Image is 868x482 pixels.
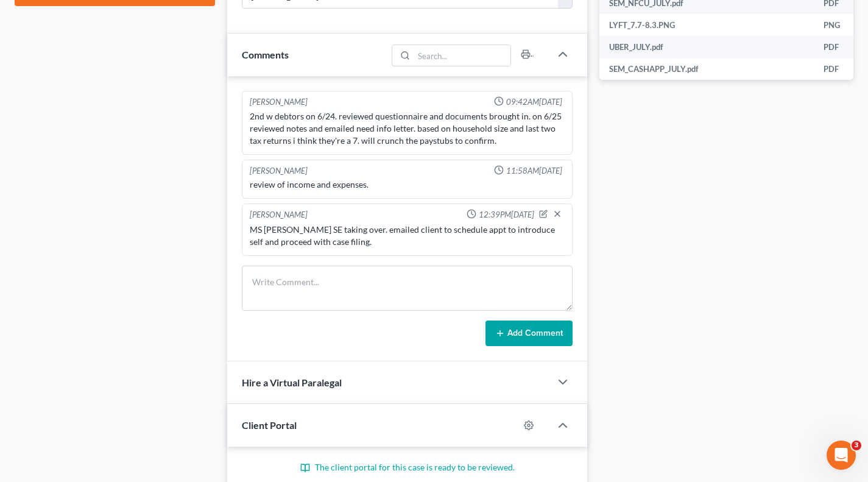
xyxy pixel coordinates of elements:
[506,165,562,177] span: 11:58AM[DATE]
[250,165,308,177] div: [PERSON_NAME]
[250,224,565,248] div: MS [PERSON_NAME] SE taking over. emailed client to schedule appt to introduce self and proceed wi...
[242,377,342,388] span: Hire a Virtual Paralegal
[852,441,861,450] span: 3
[250,209,308,221] div: [PERSON_NAME]
[250,179,565,191] div: review of income and expenses.
[506,96,562,108] span: 09:42AM[DATE]
[599,14,814,36] td: LYFT_7.7-8.3.PNG
[250,110,565,147] div: 2nd w debtors on 6/24. reviewed questionnaire and documents brought in. on 6/25 reviewed notes an...
[242,461,573,473] p: The client portal for this case is ready to be reviewed.
[414,45,511,66] input: Search...
[242,49,289,60] span: Comments
[827,441,856,470] iframe: Intercom live chat
[479,209,534,221] span: 12:39PM[DATE]
[250,96,308,108] div: [PERSON_NAME]
[599,58,814,80] td: SEM_CASHAPP_JULY.pdf
[485,321,573,346] button: Add Comment
[242,419,297,431] span: Client Portal
[599,36,814,58] td: UBER_JULY.pdf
